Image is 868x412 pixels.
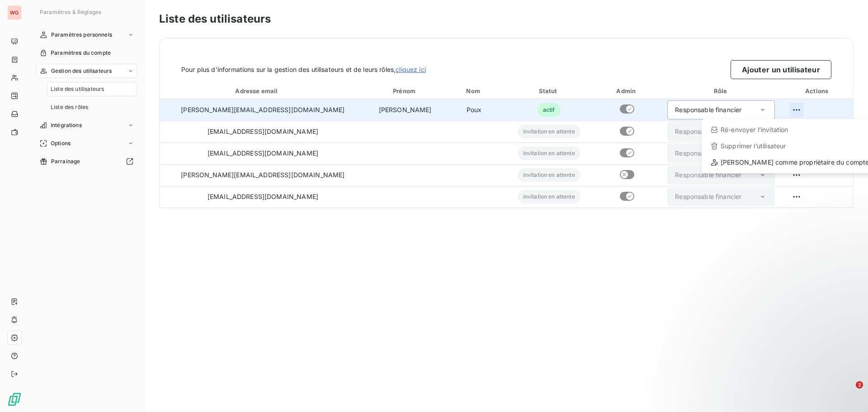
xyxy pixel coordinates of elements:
[837,381,859,403] iframe: Intercom live chat
[856,381,863,388] span: 2
[687,324,868,388] iframe: Intercom notifications message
